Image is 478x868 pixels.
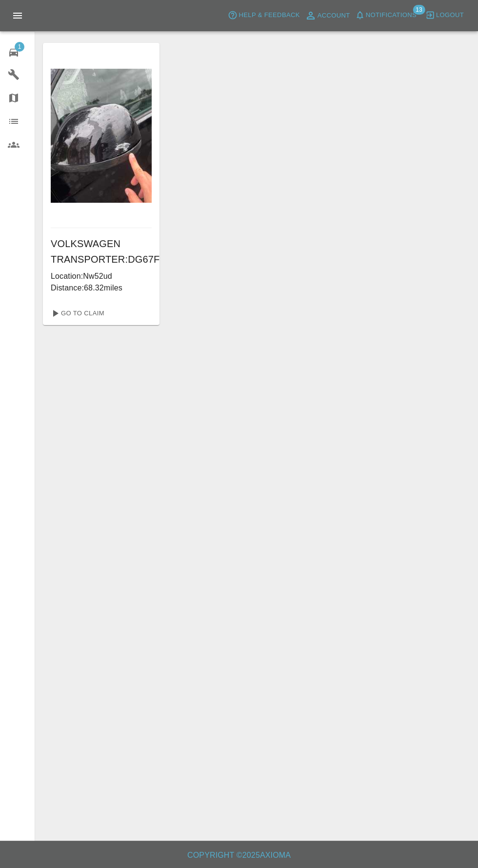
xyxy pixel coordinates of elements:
a: Account [302,8,353,23]
button: Help & Feedback [225,8,302,23]
h6: Copyright © 2025 Axioma [8,849,470,862]
span: Help & Feedback [239,10,299,21]
button: Notifications [353,8,419,23]
p: Distance: 68.32 miles [51,282,152,294]
span: Notifications [366,10,417,21]
a: Go To Claim [47,306,107,321]
span: Logout [436,10,464,21]
h6: VOLKSWAGEN TRANSPORTER : DG67FMM [51,236,152,267]
button: Open drawer [6,4,29,27]
span: Account [318,10,350,21]
span: 1 [15,42,24,52]
span: 13 [413,5,425,15]
button: Logout [423,8,466,23]
p: Location: Nw52ud [51,270,152,282]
